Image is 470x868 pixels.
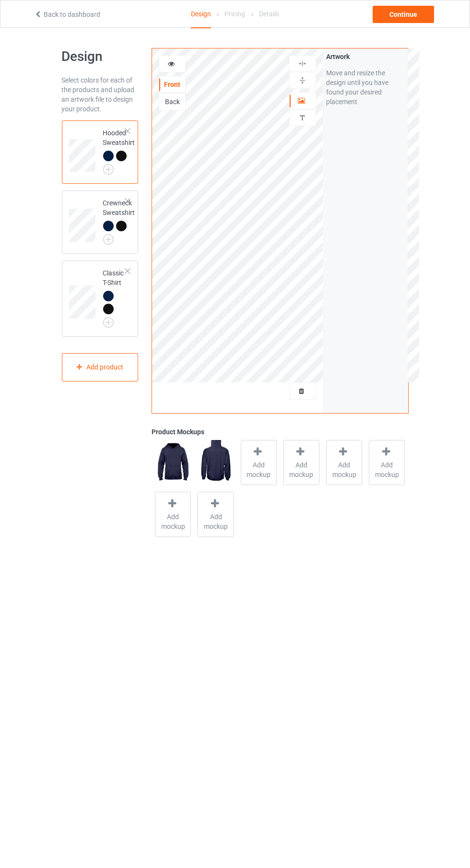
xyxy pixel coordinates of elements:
div: Add mockup [241,440,277,485]
div: Add mockup [326,440,362,485]
div: Pricing [224,0,245,27]
img: svg+xml;base64,PD94bWwgdmVyc2lvbj0iMS4wIiBlbmNvZGluZz0iVVRGLTgiPz4KPHN2ZyB3aWR0aD0iMjJweCIgaGVpZ2... [103,234,114,245]
div: Artwork [326,52,405,61]
div: Add mockup [198,492,234,537]
img: svg%3E%0A [298,76,307,85]
div: Add mockup [369,440,405,485]
span: Add mockup [241,460,276,479]
img: svg%3E%0A [298,59,307,68]
span: Add mockup [155,512,190,531]
img: regular.jpg [155,440,191,485]
div: Classic T-Shirt [103,268,126,324]
img: svg+xml;base64,PD94bWwgdmVyc2lvbj0iMS4wIiBlbmNvZGluZz0iVVRGLTgiPz4KPHN2ZyB3aWR0aD0iMjJweCIgaGVpZ2... [103,164,114,175]
div: Details [259,0,279,27]
div: Product Mockups [152,427,408,437]
div: Crewneck Sweatshirt [103,198,135,241]
div: Add mockup [155,492,191,537]
img: svg+xml;base64,PD94bWwgdmVyc2lvbj0iMS4wIiBlbmNvZGluZz0iVVRGLTgiPz4KPHN2ZyB3aWR0aD0iMjJweCIgaGVpZ2... [103,317,114,328]
div: Front [159,80,185,89]
span: Add mockup [198,512,233,531]
a: Back to dashboard [34,11,100,18]
div: Continue [373,6,434,23]
span: Add mockup [284,460,319,479]
div: Hooded Sweatshirt [62,120,139,184]
img: svg%3E%0A [298,113,307,122]
div: Crewneck Sweatshirt [62,190,139,254]
div: Add mockup [283,440,319,485]
div: Move and resize the design until you have found your desired placement [326,68,405,107]
img: regular.jpg [198,440,234,485]
div: Select colors for each of the products and upload an artwork file to design your product. [62,75,139,114]
div: Hooded Sweatshirt [103,128,135,171]
div: Add product [62,353,139,381]
h1: Design [62,48,139,65]
div: Design [191,0,211,28]
span: Add mockup [327,460,362,479]
span: Add mockup [369,460,404,479]
div: Back [159,97,185,107]
div: Classic T-Shirt [62,261,139,337]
